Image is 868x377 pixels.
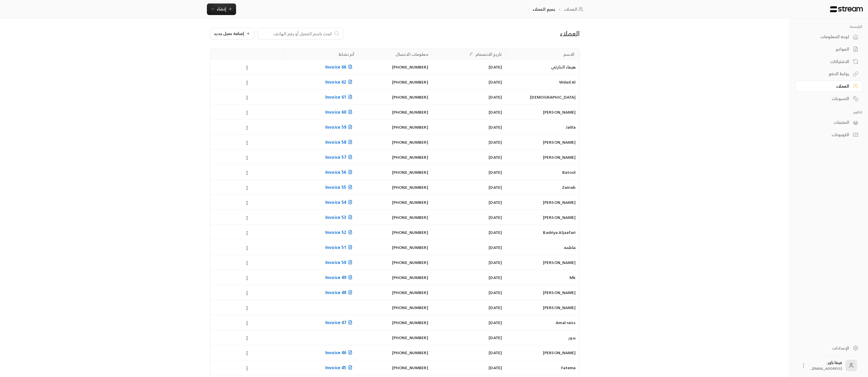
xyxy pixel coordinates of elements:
[509,180,576,195] div: Zainab
[361,60,428,74] div: [PHONE_NUMBER]
[795,129,862,141] a: الكوبونات
[803,34,849,40] div: لوحة المعلومات
[396,51,428,58] div: معلومات الاتصال
[361,210,428,225] div: [PHONE_NUMBER]
[533,6,555,12] p: جميع العملاء
[325,154,354,161] span: Invoice 57
[325,184,354,191] span: Invoice 55
[795,93,862,104] a: التسويات
[210,28,254,39] button: إضافة عميل جديد
[509,150,576,165] div: [PERSON_NAME]
[435,75,502,89] div: [DATE]
[361,240,428,255] div: [PHONE_NUMBER]
[795,56,862,67] a: الاشتراكات
[435,225,502,240] div: [DATE]
[810,365,842,372] span: [EMAIL_ADDRESS]....
[325,214,354,221] span: Invoice 53
[361,165,428,180] div: [PHONE_NUMBER]
[509,195,576,210] div: [PERSON_NAME]
[810,360,842,371] div: فيقا باور .
[361,195,428,210] div: [PHONE_NUMBER]
[361,360,428,375] div: [PHONE_NUMBER]
[361,75,428,89] div: [PHONE_NUMBER]
[214,32,244,36] span: إضافة عميل جديد
[325,274,354,281] span: Invoice 49
[795,68,862,80] a: روابط الدفع
[325,138,354,146] span: Invoice 58
[361,150,428,165] div: [PHONE_NUMBER]
[325,259,354,266] span: Invoice 50
[325,93,354,101] span: Invoice 61
[361,255,428,270] div: [PHONE_NUMBER]
[509,270,576,285] div: Mk
[435,150,502,165] div: [DATE]
[509,90,576,104] div: [DEMOGRAPHIC_DATA]
[325,244,354,251] span: Invoice 51
[460,29,579,38] div: العملاء
[325,229,354,236] span: Invoice 52
[435,360,502,375] div: [DATE]
[361,300,428,315] div: [PHONE_NUMBER]
[803,71,849,77] div: روابط الدفع
[339,51,354,58] div: آخر نشاط
[325,319,354,326] span: Invoice 47
[435,345,502,360] div: [DATE]
[261,30,332,37] input: ابحث باسم العميل أو رقم الهاتف
[361,315,428,330] div: [PHONE_NUMBER]
[795,44,862,55] a: الفواتير
[795,81,862,92] a: العملاء
[435,240,502,255] div: [DATE]
[435,300,502,315] div: [DATE]
[509,330,576,345] div: بدور
[207,3,236,15] button: إنشاء
[435,60,502,74] div: [DATE]
[803,96,849,101] div: التسويات
[509,240,576,255] div: فاطمه
[509,105,576,119] div: [PERSON_NAME]
[361,105,428,119] div: [PHONE_NUMBER]
[803,59,849,64] div: الاشتراكات
[217,5,226,12] span: إنشاء
[361,120,428,134] div: [PHONE_NUMBER]
[325,289,354,296] span: Invoice 48
[795,342,862,354] a: الإعدادات
[435,135,502,149] div: [DATE]
[509,360,576,375] div: Fatema
[361,345,428,360] div: [PHONE_NUMBER]
[795,24,862,29] p: الرئيسية
[435,105,502,119] div: [DATE]
[325,349,354,356] span: Invoice 46
[509,315,576,330] div: Amal raiss
[803,83,849,89] div: العملاء
[435,90,502,104] div: [DATE]
[509,120,576,134] div: Jalila
[435,120,502,134] div: [DATE]
[325,199,354,206] span: Invoice 54
[325,364,354,371] span: Invoice 45
[435,165,502,180] div: [DATE]
[795,31,862,42] a: لوحة المعلومات
[468,51,475,58] button: Sort
[533,6,585,12] nav: breadcrumb
[325,78,354,86] span: Invoice 62
[509,210,576,225] div: [PERSON_NAME]
[361,135,428,149] div: [PHONE_NUMBER]
[803,345,849,351] div: الإعدادات
[563,51,575,58] div: الاسم
[361,225,428,240] div: [PHONE_NUMBER]
[509,165,576,180] div: Batool
[435,210,502,225] div: [DATE]
[435,195,502,210] div: [DATE]
[509,285,576,300] div: [PERSON_NAME]
[803,119,849,125] div: المنتجات
[361,330,428,345] div: [PHONE_NUMBER]
[435,315,502,330] div: [DATE]
[803,46,849,52] div: الفواتير
[325,169,354,176] span: Invoice 56
[803,132,849,138] div: الكوبونات
[509,300,576,315] div: [PERSON_NAME]
[361,270,428,285] div: [PHONE_NUMBER]
[435,330,502,345] div: [DATE]
[361,180,428,195] div: [PHONE_NUMBER]
[509,225,576,240] div: Badriya Aljaafari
